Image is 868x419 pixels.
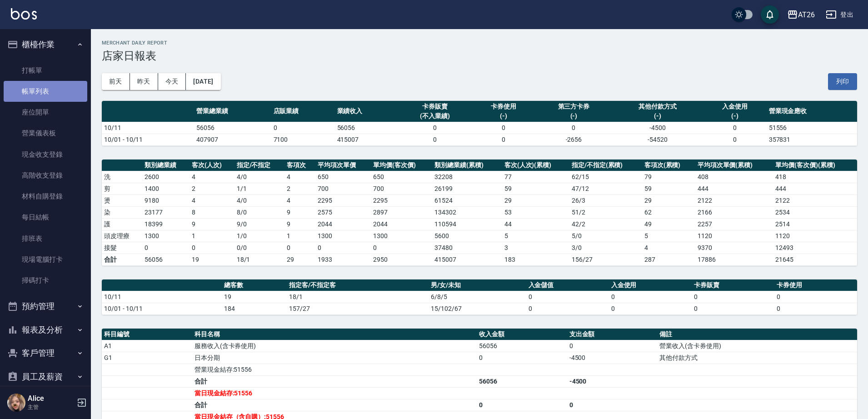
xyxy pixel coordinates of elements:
button: 今天 [158,73,186,90]
td: 32208 [432,171,502,183]
td: -4500 [567,375,658,387]
button: [DATE] [186,73,220,90]
h2: Merchant Daily Report [102,40,857,46]
div: 卡券販賣 [401,102,469,111]
td: 56056 [477,375,567,387]
td: 1 [284,230,315,242]
td: 10/11 [102,122,194,134]
th: 平均項次單價(累積) [695,160,773,171]
th: 單均價(客次價)(累積) [773,160,857,171]
td: 4 [642,242,695,254]
td: -4500 [567,352,658,364]
td: 4 / 0 [234,195,285,206]
th: 店販業績 [271,101,335,122]
td: 62 / 15 [569,171,642,183]
td: 營業收入(含卡券使用) [657,340,857,352]
td: 6/8/5 [429,291,526,303]
th: 收入金額 [477,329,567,340]
td: 1 [190,230,234,242]
th: 平均項次單價 [315,160,371,171]
a: 高階收支登錄 [4,165,87,186]
td: 42 / 2 [569,218,642,230]
td: 21645 [773,254,857,265]
td: 2534 [773,206,857,218]
td: -4500 [612,122,703,134]
td: 0 [535,122,613,134]
td: 服務收入(含卡券使用) [192,340,477,352]
td: 8 / 0 [234,206,285,218]
th: 男/女/未知 [429,279,526,291]
td: 10/01 - 10/11 [102,303,222,314]
td: 1120 [695,230,773,242]
td: 56056 [142,254,190,265]
a: 帳單列表 [4,81,87,102]
td: 12493 [773,242,857,254]
div: 入金使用 [705,102,764,111]
td: 157/27 [287,303,429,314]
td: 9180 [142,195,190,206]
td: 26199 [432,183,502,195]
td: 19 [190,254,234,265]
td: 2897 [371,206,432,218]
td: 0 [371,242,432,254]
td: 0 [472,122,535,134]
td: 5 [642,230,695,242]
td: 56056 [477,340,567,352]
div: (不入業績) [401,111,469,121]
td: 357831 [767,134,857,145]
td: 9 [284,218,315,230]
th: 總客數 [222,279,287,291]
td: 156/27 [569,254,642,265]
button: 前天 [102,73,130,90]
td: 合計 [102,254,142,265]
td: 17886 [695,254,773,265]
td: 5 [502,230,569,242]
td: 7100 [271,134,335,145]
div: 第三方卡券 [538,102,610,111]
td: 415007 [335,134,399,145]
th: 指定/不指定 [234,160,285,171]
td: 1300 [142,230,190,242]
td: 當日現金結存:51556 [192,387,477,399]
th: 客次(人次)(累積) [502,160,569,171]
td: 19 [222,291,287,303]
div: (-) [474,111,533,121]
td: 0 [774,291,857,303]
td: 0 [399,134,472,145]
td: 2575 [315,206,371,218]
td: 0 [477,352,567,364]
td: 59 [502,183,569,195]
button: AT26 [783,5,818,24]
td: 287 [642,254,695,265]
td: 接髮 [102,242,142,254]
table: a dense table [102,160,857,266]
td: 184 [222,303,287,314]
p: 主管 [28,403,74,411]
h5: Alice [28,394,74,403]
td: 0 [703,134,767,145]
td: 15/102/67 [429,303,526,314]
a: 打帳單 [4,60,87,81]
div: (-) [614,111,700,121]
td: 1120 [773,230,857,242]
td: 9370 [695,242,773,254]
td: 0 [190,242,234,254]
td: 415007 [432,254,502,265]
div: 其他付款方式 [614,102,700,111]
td: 1933 [315,254,371,265]
button: 列印 [828,73,857,90]
td: 62 [642,206,695,218]
td: 1300 [371,230,432,242]
button: 登出 [822,6,857,23]
img: Logo [11,8,37,20]
td: 56056 [335,122,399,134]
td: 0 [567,399,658,411]
button: 櫃檯作業 [4,33,87,56]
a: 材料自購登錄 [4,186,87,207]
th: 類別總業績 [142,160,190,171]
a: 排班表 [4,228,87,249]
th: 入金使用 [609,279,692,291]
td: 59 [642,183,695,195]
td: 9 [190,218,234,230]
button: 客戶管理 [4,341,87,365]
